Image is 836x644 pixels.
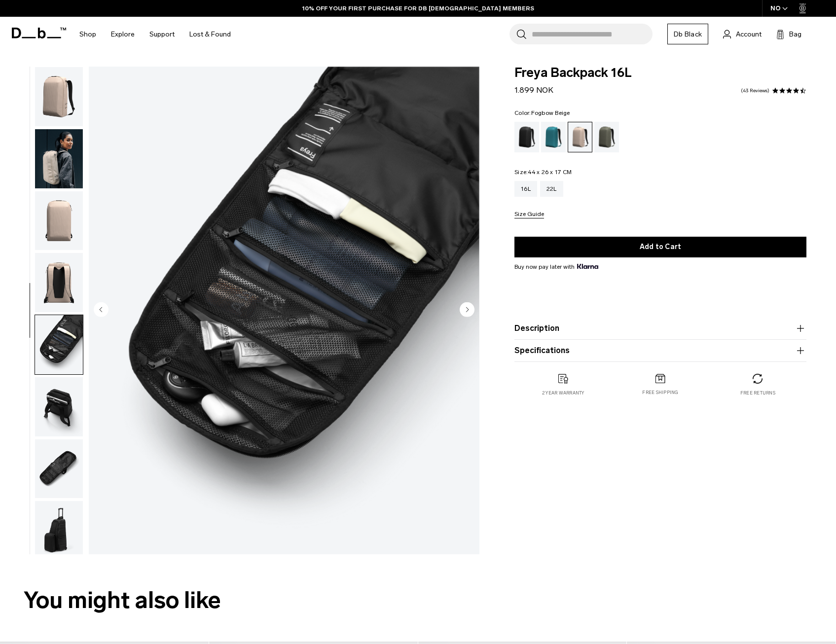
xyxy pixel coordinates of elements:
span: Buy now pay later with [514,262,598,271]
img: Freya Backpack 16L Fogbow Beige [35,501,83,560]
a: Shop [79,17,96,52]
span: Fogbow Beige [531,109,570,116]
span: 1.899 NOK [514,85,553,95]
button: Freya Backpack 16L Fogbow Beige [35,252,83,313]
button: Freya Backpack 16L Fogbow Beige [35,67,83,127]
a: Db Black [667,24,708,44]
a: Support [149,17,175,52]
button: Specifications [514,345,806,357]
button: Freya Backpack 16L Fogbow Beige [35,501,83,561]
img: Freya Backpack 16L Fogbow Beige [89,67,479,554]
li: 5 / 9 [89,67,479,554]
a: Black Out [514,122,539,152]
img: Freya Backpack 16L Fogbow Beige [35,439,83,499]
span: Freya Backpack 16L [514,67,806,79]
img: Freya Backpack 16L Fogbow Beige [35,191,83,250]
a: Explore [111,17,135,52]
button: Freya Backpack 16L Fogbow Beige [35,377,83,437]
button: Add to Cart [514,237,806,257]
span: Bag [789,29,801,39]
h2: You might also like [24,583,812,618]
span: Account [736,29,762,39]
button: Freya Backpack 16L Fogbow Beige [35,191,83,251]
p: Free returns [740,390,775,396]
a: 22L [540,181,563,197]
button: Previous slide [94,302,109,319]
img: Freya Backpack 16L Fogbow Beige [35,67,83,126]
a: Midnight Teal [541,122,566,152]
a: Fogbow Beige [568,122,592,152]
img: {"height" => 20, "alt" => "Klarna"} [577,264,598,269]
p: 2 year warranty [542,390,584,396]
p: Free shipping [642,389,678,396]
img: Freya Backpack 16L Fogbow Beige [35,129,83,188]
button: Next slide [460,302,474,319]
button: Size Guide [514,211,544,218]
button: Description [514,322,806,334]
a: Lost & Found [189,17,231,52]
nav: Main Navigation [72,17,238,52]
button: Freya Backpack 16L Fogbow Beige [35,439,83,499]
a: Account [723,28,762,40]
img: Freya Backpack 16L Fogbow Beige [35,253,83,312]
a: 10% OFF YOUR FIRST PURCHASE FOR DB [DEMOGRAPHIC_DATA] MEMBERS [302,4,534,13]
legend: Size: [514,169,572,175]
img: Freya Backpack 16L Fogbow Beige [35,377,83,436]
button: Freya Backpack 16L Fogbow Beige [35,315,83,375]
legend: Color: [514,110,570,116]
button: Freya Backpack 16L Fogbow Beige [35,129,83,189]
a: 43 reviews [741,88,769,93]
img: Freya Backpack 16L Fogbow Beige [35,315,83,374]
a: 16L [514,181,537,197]
a: Moss Green [594,122,619,152]
span: 44 x 26 x 17 CM [528,169,572,176]
button: Bag [776,28,801,40]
